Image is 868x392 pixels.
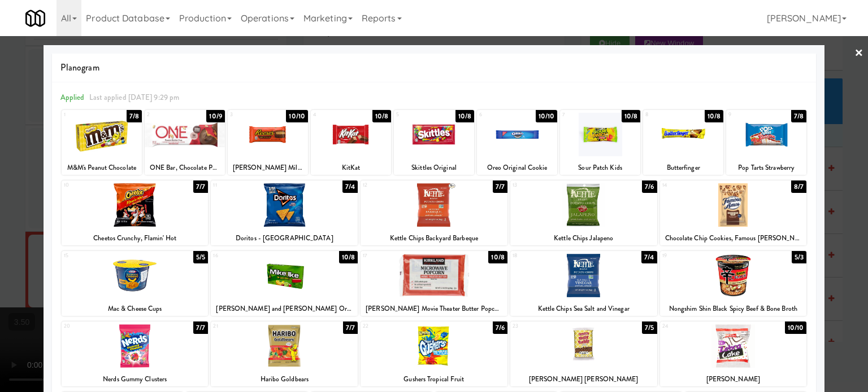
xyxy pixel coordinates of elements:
div: 107/7Cheetos Crunchy, Flamin' Hot [62,180,209,245]
div: Pop Tarts Strawberry [726,161,806,175]
div: Nongshim Shin Black Spicy Beef & Bone Broth [660,302,807,316]
div: 7/4 [641,251,657,263]
div: 10/8 [339,251,358,263]
div: 410/8KitKat [311,110,391,175]
div: 16 [213,251,284,261]
div: 6 [479,110,517,120]
div: 7/8 [791,110,806,122]
div: 9 [728,110,766,120]
div: 7/5 [642,321,657,334]
div: 11 [213,180,284,190]
div: Skittles Original [394,161,474,175]
div: Butterfinger [643,161,723,175]
div: Pop Tarts Strawberry [728,161,805,175]
div: 17/8M&M's Peanut Chocolate [62,110,142,175]
div: 8 [645,110,683,120]
div: 12 [363,180,434,190]
div: 137/6Kettle Chips Jalapeno [510,180,657,245]
div: Mac & Cheese Cups [63,302,207,316]
div: Haribo Goldbears [212,372,356,386]
div: 24 [662,321,734,331]
div: 10/8 [622,110,640,122]
div: [PERSON_NAME] and [PERSON_NAME] Original [212,302,356,316]
div: Kettle Chips Sea Salt and Vinegar [512,302,656,316]
div: 7/6 [642,180,657,193]
div: 7/7 [193,180,208,193]
div: Nerds Gummy Clusters [63,372,207,386]
div: Oreo Original Cookie [479,161,555,175]
div: 1610/8[PERSON_NAME] and [PERSON_NAME] Original [211,251,358,316]
div: M&M's Peanut Chocolate [63,161,140,175]
div: 17 [363,251,434,261]
div: 7 [562,110,600,120]
div: 18 [513,251,584,261]
div: 810/8Butterfinger [643,110,723,175]
div: 23 [513,321,584,331]
div: 14 [662,180,734,190]
div: Kettle Chips Sea Salt and Vinegar [510,302,657,316]
div: 10/8 [372,110,391,122]
div: Oreo Original Cookie [477,161,557,175]
div: 2410/10[PERSON_NAME] [660,321,807,386]
div: ONE Bar, Chocolate Peanut Butter Cup [145,161,225,175]
div: 610/10Oreo Original Cookie [477,110,557,175]
div: 3 [230,110,268,120]
div: 210/9ONE Bar, Chocolate Peanut Butter Cup [145,110,225,175]
div: [PERSON_NAME] Movie Theater Butter Popcorn [361,302,507,316]
div: 510/8Skittles Original [394,110,474,175]
div: 10 [64,180,135,190]
div: 310/10[PERSON_NAME] Milk Chocolate Peanut Butter [228,110,308,175]
div: 237/5[PERSON_NAME] [PERSON_NAME] [510,321,657,386]
div: 207/7Nerds Gummy Clusters [62,321,209,386]
div: Skittles Original [396,161,472,175]
div: 7/6 [493,321,507,334]
div: 2 [147,110,185,120]
div: Mac & Cheese Cups [62,302,209,316]
div: Gushers Tropical Fruit [361,372,507,386]
div: Cheetos Crunchy, Flamin' Hot [62,231,209,245]
div: Nongshim Shin Black Spicy Beef & Bone Broth [662,302,805,316]
div: Kettle Chips Backyard Barbeque [361,231,507,245]
div: Doritos - [GEOGRAPHIC_DATA] [211,231,358,245]
div: KitKat [313,161,389,175]
div: 10/8 [455,110,474,122]
div: Kettle Chips Backyard Barbeque [362,231,506,245]
div: Sour Patch Kids [560,161,640,175]
div: 22 [363,321,434,331]
div: 7/7 [193,321,208,334]
div: Butterfinger [645,161,722,175]
div: 7/4 [342,180,358,193]
div: M&M's Peanut Chocolate [62,161,142,175]
div: KitKat [311,161,391,175]
div: Gushers Tropical Fruit [362,372,506,386]
div: 5/3 [792,251,806,263]
div: [PERSON_NAME] [660,372,807,386]
div: 5 [396,110,434,120]
div: [PERSON_NAME] Movie Theater Butter Popcorn [362,302,506,316]
div: [PERSON_NAME] [PERSON_NAME] [510,372,657,386]
div: 7/7 [343,321,358,334]
div: Kettle Chips Jalapeno [510,231,657,245]
div: [PERSON_NAME] Milk Chocolate Peanut Butter [229,161,306,175]
div: [PERSON_NAME] and [PERSON_NAME] Original [211,302,358,316]
div: 1 [64,110,102,120]
div: Chocolate Chip Cookies, Famous [PERSON_NAME] [660,231,807,245]
div: 19 [662,251,734,261]
div: 8/7 [791,180,806,193]
div: 10/8 [705,110,723,122]
div: 710/8Sour Patch Kids [560,110,640,175]
div: [PERSON_NAME] [662,372,805,386]
div: ONE Bar, Chocolate Peanut Butter Cup [146,161,223,175]
div: 10/8 [488,251,507,263]
div: [PERSON_NAME] [PERSON_NAME] [512,372,656,386]
div: 97/8Pop Tarts Strawberry [726,110,806,175]
span: Planogram [60,59,808,76]
div: 217/7Haribo Goldbears [211,321,358,386]
div: 1710/8[PERSON_NAME] Movie Theater Butter Popcorn [361,251,507,316]
div: 148/7Chocolate Chip Cookies, Famous [PERSON_NAME] [660,180,807,245]
div: 7/7 [493,180,507,193]
div: Haribo Goldbears [211,372,358,386]
div: [PERSON_NAME] Milk Chocolate Peanut Butter [228,161,308,175]
div: 195/3Nongshim Shin Black Spicy Beef & Bone Broth [660,251,807,316]
div: Doritos - [GEOGRAPHIC_DATA] [212,231,356,245]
